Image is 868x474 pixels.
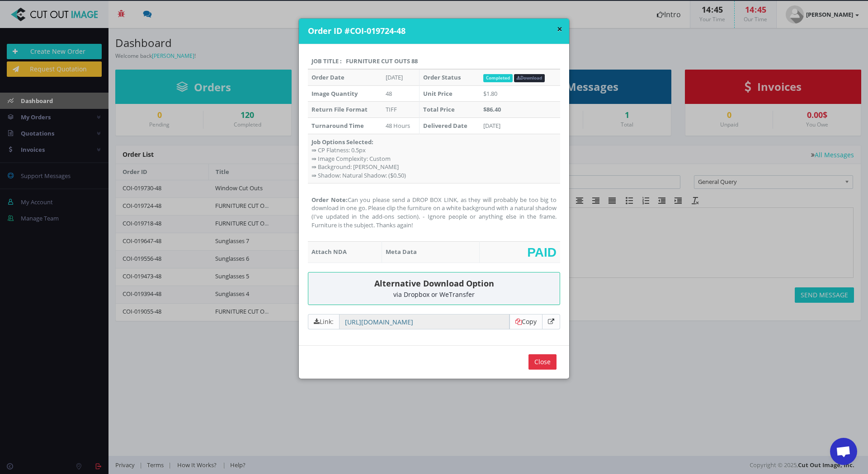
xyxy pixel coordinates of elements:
[308,183,560,241] td: Can you please send a DROP BOX LINK, as they will probably be too big to download in one go. Plea...
[515,317,537,326] a: Copy
[311,138,373,146] strong: Job Options Selected:
[480,117,560,134] td: [DATE]
[386,248,417,256] strong: Meta Data
[423,105,455,113] strong: Total Price
[382,69,419,85] td: [DATE]
[480,85,560,102] td: $1.80
[308,25,562,37] h4: Order ID #COI-019724-48
[423,73,461,81] strong: Order Status
[311,196,348,204] strong: Order Note:
[311,105,368,113] strong: Return File Format
[423,122,467,130] strong: Delivered Date
[374,278,494,289] span: Alternative Download Option
[311,89,358,98] strong: Image Quantity
[557,24,562,34] button: ×
[311,122,364,130] strong: Turnaround Time
[308,314,339,329] span: Link:
[382,117,419,134] td: 48 Hours
[527,245,557,259] span: PAID
[311,73,344,81] strong: Order Date
[830,438,857,465] div: Open chat
[311,248,347,256] strong: Attach NDA
[308,53,560,70] th: Job Title : FURNITURE CUT OUTS 88
[514,74,545,82] a: Download
[382,102,419,118] td: TIFF
[528,354,557,370] input: Close
[423,89,453,98] strong: Unit Price
[308,134,560,183] td: ⇛ CP Flatness: 0.5px ⇛ Image Complexity: Custom ⇛ Background: [PERSON_NAME] ⇛ Shadow: Natural Sha...
[386,89,392,98] span: 48
[483,105,501,113] strong: $86.40
[483,74,513,82] span: Completed
[315,291,553,298] div: via Dropbox or WeTransfer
